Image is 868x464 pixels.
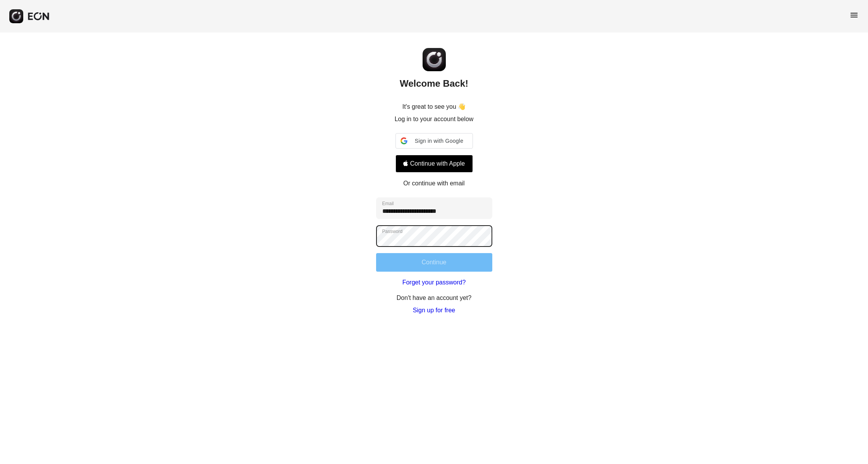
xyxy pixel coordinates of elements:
[402,102,466,111] p: It's great to see you 👋
[397,293,471,303] p: Don't have an account yet?
[849,10,859,20] span: menu
[395,115,474,124] p: Log in to your account below
[413,306,455,315] a: Sign up for free
[403,179,464,188] p: Or continue with email
[400,77,468,90] h2: Welcome Back!
[402,278,466,287] a: Forget your password?
[411,136,468,146] span: Sign in with Google
[376,253,492,272] button: Continue
[395,133,473,149] div: Sign in with Google
[392,148,477,165] iframe: Sign in with Google Button
[382,228,403,235] label: Password
[382,200,394,207] label: Email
